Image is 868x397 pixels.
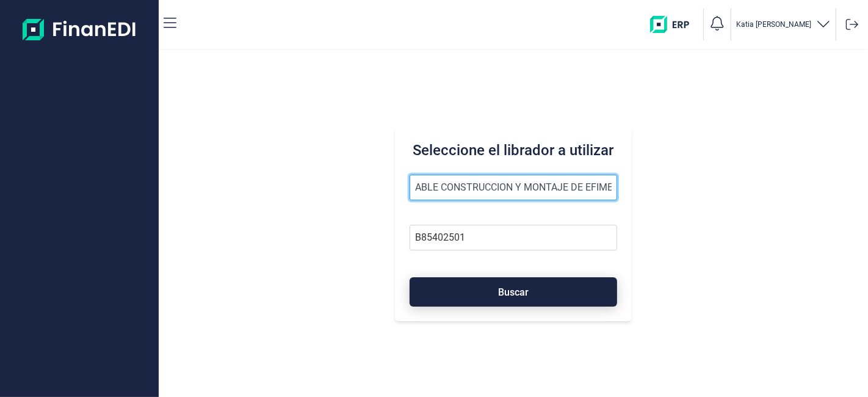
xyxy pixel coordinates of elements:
[410,175,617,200] input: Seleccione la razón social
[410,225,617,250] input: Busque por NIF
[736,20,811,29] p: Katia [PERSON_NAME]
[650,16,698,33] img: erp
[410,277,617,307] button: Buscar
[410,140,617,160] h3: Seleccione el librador a utilizar
[736,16,831,34] button: Katia [PERSON_NAME]
[23,10,137,49] img: Logo de aplicación
[498,288,529,297] span: Buscar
